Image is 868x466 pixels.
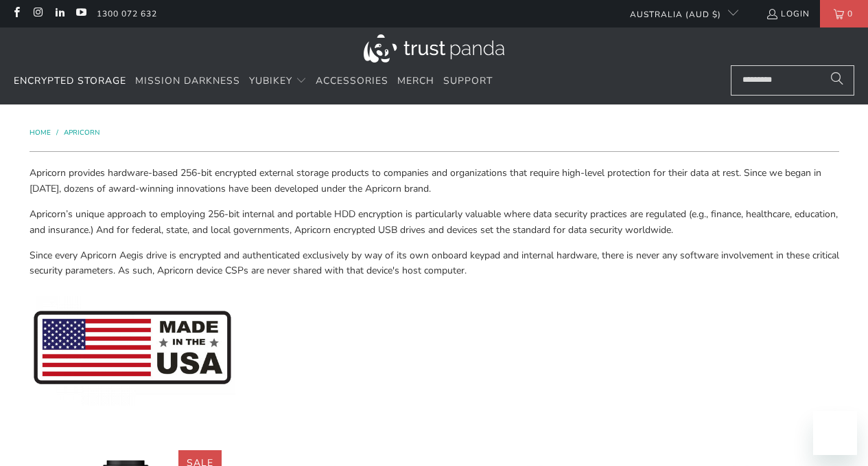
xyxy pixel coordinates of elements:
[443,74,493,87] span: Support
[75,8,86,19] a: Trust Panda Australia on YouTube
[766,6,810,21] a: Login
[30,128,53,137] a: Home
[30,249,839,277] span: Since every Apricorn Aegis drive is encrypted and authenticated exclusively by way of its own onb...
[32,8,43,19] a: Trust Panda Australia on Instagram
[14,65,493,98] nav: Translation missing: en.navigation.header.main_nav
[397,65,434,98] a: Merch
[97,6,157,21] a: 1300 072 632
[30,208,838,236] span: Apricorn’s unique approach to employing 256-bit internal and portable HDD encryption is particula...
[135,65,240,98] a: Mission Darkness
[820,65,854,96] button: Search
[316,74,388,87] span: Accessories
[364,34,504,63] img: Trust Panda Australia
[135,74,240,87] span: Mission Darkness
[249,65,307,98] summary: YubiKey
[56,128,58,137] span: /
[10,8,22,19] a: Trust Panda Australia on Facebook
[30,166,821,195] span: Apricorn provides hardware-based 256-bit encrypted external storage products to companies and org...
[54,8,65,19] a: Trust Panda Australia on LinkedIn
[249,74,292,87] span: YubiKey
[443,65,493,98] a: Support
[731,65,854,96] input: Search...
[30,128,51,137] span: Home
[813,411,857,455] iframe: Button to launch messaging window
[64,128,99,137] a: Apricorn
[14,65,126,98] a: Encrypted Storage
[14,74,126,87] span: Encrypted Storage
[397,74,434,87] span: Merch
[316,65,388,98] a: Accessories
